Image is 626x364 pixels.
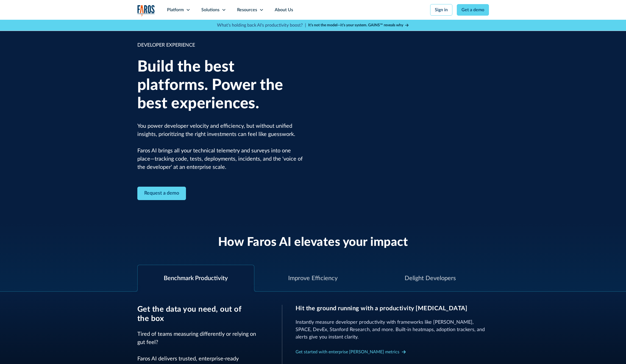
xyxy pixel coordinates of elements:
strong: It’s not the model—it’s your system. GAINS™ reveals why [308,23,403,27]
div: Platform [167,7,184,13]
div: DEVELOPER EXPERIENCE [137,42,305,49]
div: Resources [237,7,257,13]
a: Get started with enterprise [PERSON_NAME] metrics [296,348,406,356]
a: Get a demo [457,4,489,16]
div: Improve Efficiency [288,274,338,283]
div: Solutions [201,7,219,13]
h2: How Faros AI elevates your impact [218,235,408,250]
a: Contact Modal [137,187,186,200]
a: It’s not the model—it’s your system. GAINS™ reveals why [308,22,409,28]
div: Benchmark Productivity [164,274,228,283]
div: Delight Developers [405,274,456,283]
p: Instantly measure developer productivity with frameworks like [PERSON_NAME], SPACE, DevEx, Stanfo... [296,319,489,341]
p: What's holding back AI's productivity boost? | [217,22,306,29]
h3: Get the data you need, out of the box [137,305,269,323]
h3: Hit the ground running with a productivity [MEDICAL_DATA] [296,305,489,312]
div: Get started with enterprise [PERSON_NAME] metrics [296,349,399,355]
a: home [137,5,155,16]
img: Logo of the analytics and reporting company Faros. [137,5,155,16]
p: You power developer velocity and efficiency, but without unified insights, prioritizing the right... [137,122,305,171]
a: Sign in [430,4,452,16]
h1: Build the best platforms. Power the best experiences. [137,58,305,113]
